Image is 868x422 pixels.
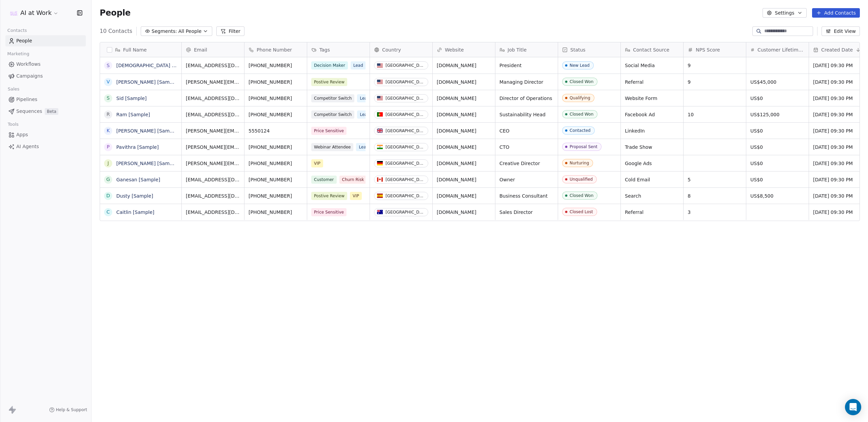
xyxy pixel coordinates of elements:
span: 10 [688,111,742,118]
span: 10 Contacts [100,27,132,35]
div: [GEOGRAPHIC_DATA] [386,210,425,215]
span: Lead [357,110,372,119]
span: US$45,000 [750,79,805,85]
span: Facebook Ad [625,111,679,118]
span: Managing Director [499,79,554,85]
span: [PERSON_NAME][EMAIL_ADDRESS][DOMAIN_NAME] [186,144,240,150]
div: R [106,111,110,118]
span: [DATE] 09:30 PM [813,79,867,85]
span: VIP [311,159,323,167]
span: Webinar Attendee [311,143,353,151]
span: US$0 [750,127,805,134]
span: Created Date [821,46,853,53]
span: US$0 [750,144,805,150]
div: Open Intercom Messenger [845,399,861,415]
a: [DOMAIN_NAME] [437,177,476,182]
span: LinkedIn [625,127,679,134]
div: [GEOGRAPHIC_DATA] [386,63,425,68]
span: Beta [45,108,58,115]
div: Country [370,42,432,57]
span: Owner [499,176,554,183]
span: Sales Director [499,209,554,216]
div: J [107,160,109,167]
span: [PERSON_NAME][EMAIL_ADDRESS][DOMAIN_NAME] [186,79,240,85]
div: Customer Lifetime Value [746,42,809,57]
span: [PERSON_NAME][EMAIL_ADDRESS][DOMAIN_NAME] [186,127,240,134]
button: Filter [216,26,244,36]
span: [DATE] 09:30 PM [813,160,867,167]
a: Campaigns [5,71,86,82]
span: 9 [688,62,742,69]
span: Full Name [123,46,147,53]
div: S [107,95,110,102]
span: CTO [499,144,554,150]
img: AI%20at%20Work%20Logo%20For%20Dark%20BG.png [9,9,18,17]
a: [PERSON_NAME] [Sample] [116,79,179,85]
span: [PHONE_NUMBER] [249,160,303,167]
div: Status [558,42,620,57]
div: D [106,192,110,199]
div: [GEOGRAPHIC_DATA] [386,112,425,117]
div: NPS Score [684,42,746,57]
a: [DOMAIN_NAME] [437,193,476,199]
span: [DATE] 09:30 PM [813,209,867,216]
span: [PERSON_NAME][EMAIL_ADDRESS][DOMAIN_NAME] [186,160,240,167]
div: Email [182,42,244,57]
a: [DOMAIN_NAME] [437,112,476,117]
span: Postive Review [311,78,347,86]
button: Edit View [822,26,860,36]
div: Phone Number [244,42,307,57]
span: Competitor Switch [311,94,354,102]
span: VIP [350,192,362,200]
a: Ganesan [Sample] [116,177,160,182]
span: [PHONE_NUMBER] [249,176,303,183]
span: Campaigns [16,73,43,80]
span: US$125,000 [750,111,805,118]
span: [DATE] 09:30 PM [813,62,867,69]
span: Country [382,46,401,53]
button: AI at Work [8,7,60,19]
div: K [106,127,110,134]
div: [GEOGRAPHIC_DATA] [386,96,425,101]
button: Settings [763,8,806,18]
span: Phone Number [257,46,292,53]
span: [PHONE_NUMBER] [249,111,303,118]
span: Price Sensitive [311,127,347,135]
span: Email [194,46,207,53]
span: Sustainability Head [499,111,554,118]
a: Sid [Sample] [116,96,147,101]
span: Marketing [4,49,32,59]
span: [DATE] 09:30 PM [813,127,867,134]
a: Help & Support [49,407,87,413]
span: AI at Work [20,8,52,17]
div: [GEOGRAPHIC_DATA] [386,128,425,133]
a: [DOMAIN_NAME] [437,96,476,101]
div: G [106,176,110,183]
span: Apps [16,131,28,138]
span: Referral [625,209,679,216]
span: Lead [351,61,366,69]
span: [DATE] 09:30 PM [813,111,867,118]
span: [EMAIL_ADDRESS][DOMAIN_NAME] [186,62,240,69]
span: Help & Support [56,407,87,413]
span: US$0 [750,160,805,167]
span: [PHONE_NUMBER] [249,209,303,216]
span: 8 [688,193,742,199]
a: Dusty [Sample] [116,193,153,199]
div: Contacted [570,128,591,133]
a: [PERSON_NAME] [Sample] [116,128,179,134]
div: C [106,208,110,216]
span: Status [570,46,586,53]
span: Tags [319,46,330,53]
span: Google Ads [625,160,679,167]
span: [EMAIL_ADDRESS][DOMAIN_NAME] [186,209,240,216]
a: [DOMAIN_NAME] [437,128,476,134]
a: People [5,35,86,46]
span: Contact Source [633,46,669,53]
span: Decision Maker [311,61,348,69]
div: V [106,78,110,85]
span: Referral [625,79,679,85]
span: Website Form [625,95,679,102]
span: Job Title [508,46,527,53]
span: Lead [356,143,371,151]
